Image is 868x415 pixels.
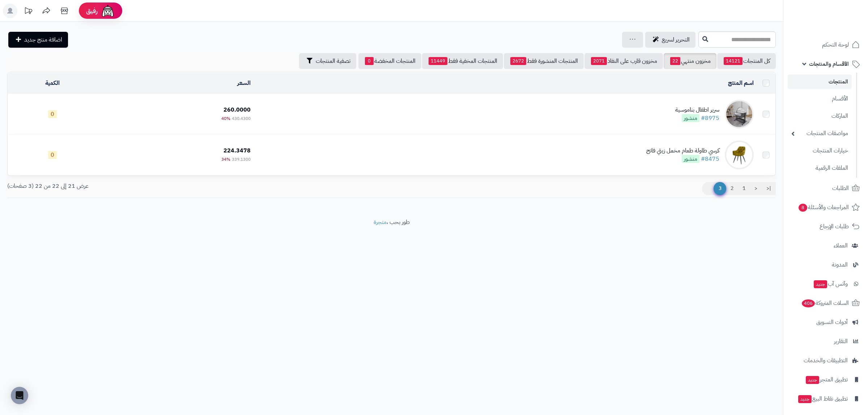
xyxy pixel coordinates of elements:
span: 2071 [591,57,607,65]
a: اسم المنتج [728,79,754,87]
span: جديد [806,376,819,384]
span: 34% [221,156,230,163]
span: السلات المتروكة [801,298,849,308]
span: منشور [682,114,699,122]
span: 430.4300 [232,115,251,122]
span: 3 [714,182,726,195]
a: التقارير [788,333,864,350]
a: متجرة [374,218,387,226]
span: 14121 [724,57,743,65]
a: تطبيق نقاط البيعجديد [788,390,864,407]
a: خيارات المنتجات [788,143,852,159]
a: المنتجات المخفية فقط11449 [422,53,503,69]
span: 339.1300 [232,156,251,163]
span: المدونة [832,260,848,270]
span: التحرير لسريع [662,35,690,44]
span: 406 [802,299,815,307]
a: العملاء [788,237,864,254]
a: المدونة [788,256,864,273]
span: 0 [48,151,57,159]
span: 8 [799,204,807,212]
a: الملفات الرقمية [788,160,852,176]
a: مخزون قارب على النفاذ2071 [584,53,663,69]
img: ai-face.png [101,4,115,18]
span: طلبات الإرجاع [820,221,849,232]
a: لوحة التحكم [788,36,864,53]
a: السلات المتروكة406 [788,294,864,312]
a: أدوات التسويق [788,314,864,331]
div: سرير اطفال بناموسية [675,106,719,114]
img: سرير اطفال بناموسية [725,100,754,129]
a: الأقسام [788,91,852,107]
a: الطلبات [788,180,864,197]
a: كل المنتجات14121 [717,53,776,69]
span: 2672 [510,57,526,65]
span: تطبيق نقاط البيع [797,394,848,404]
span: المراجعات والأسئلة [798,202,849,212]
div: Open Intercom Messenger [11,387,28,404]
img: logo-2.png [819,19,861,34]
a: تطبيق المتجرجديد [788,371,864,388]
span: 40% [221,115,230,122]
a: الكمية [45,79,60,87]
a: المراجعات والأسئلة8 [788,199,864,216]
span: جديد [798,395,812,403]
img: كرسي طاولة طعام مخمل زيتي فاتح [725,141,754,169]
a: المنتجات المخفضة0 [358,53,421,69]
a: الماركات [788,108,852,124]
a: |< [762,182,776,195]
span: 11449 [429,57,447,65]
a: المنتجات المنشورة فقط2672 [504,53,584,69]
div: كرسي طاولة طعام مخمل زيتي فاتح [646,147,719,155]
a: 1 [738,182,750,195]
a: التطبيقات والخدمات [788,352,864,369]
span: 260.0000 [224,105,251,114]
a: طلبات الإرجاع [788,218,864,235]
a: #8975 [701,114,719,122]
span: الطلبات [832,183,849,193]
a: المنتجات [788,74,852,89]
span: العملاء [834,241,848,251]
a: السعر [237,79,251,87]
span: تصفية المنتجات [316,57,350,65]
span: الأقسام والمنتجات [809,59,849,69]
span: 0 [365,57,374,65]
span: تطبيق المتجر [805,375,848,385]
span: 224.3478 [224,146,251,155]
a: #8475 [701,155,719,163]
a: < [750,182,762,195]
span: التقارير [834,336,848,346]
a: التحرير لسريع [645,32,695,48]
div: عرض 21 إلى 22 من 22 (3 صفحات) [2,182,392,190]
a: مخزون منتهي22 [664,53,716,69]
span: لوحة التحكم [822,40,849,50]
span: 0 [48,110,57,118]
button: تصفية المنتجات [299,53,356,69]
span: وآتس آب [813,279,848,289]
span: 22 [670,57,680,65]
a: 2 [726,182,738,195]
a: وآتس آبجديد [788,275,864,293]
span: التطبيقات والخدمات [804,355,848,366]
span: أدوات التسويق [816,317,848,327]
a: اضافة منتج جديد [8,32,68,48]
span: جديد [814,280,827,288]
a: مواصفات المنتجات [788,126,852,141]
span: رفيق [86,7,98,15]
span: اضافة منتج جديد [24,35,62,44]
span: منشور [682,155,699,163]
a: تحديثات المنصة [19,4,37,20]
